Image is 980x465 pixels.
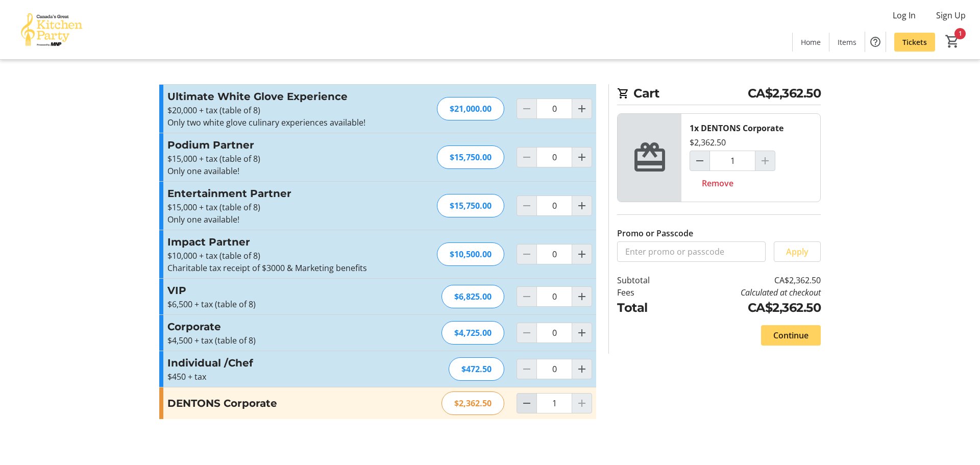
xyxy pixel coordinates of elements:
[536,359,572,379] input: Individual /Chef Quantity
[885,7,924,23] button: Log In
[572,244,592,264] button: Increment by one
[690,173,746,193] button: Remove
[449,357,504,381] div: $472.50
[943,32,962,51] button: Cart
[838,37,856,47] span: Items
[617,227,693,239] label: Promo or Passcode
[894,33,935,52] a: Tickets
[167,89,390,104] h3: Ultimate White Glove Experience
[702,177,733,189] span: Remove
[572,323,592,342] button: Increment by one
[690,136,726,149] div: $2,362.50
[829,33,865,52] a: Items
[167,201,390,213] p: $15,000 + tax (table of 8)
[617,241,766,262] input: Enter promo or passcode
[617,274,676,286] td: Subtotal
[617,286,676,299] td: Fees
[617,299,676,317] td: Total
[902,37,927,47] span: Tickets
[536,286,572,307] input: VIP Quantity
[167,262,390,274] p: Charitable tax receipt of $3000 & Marketing benefits
[167,250,390,262] p: $10,000 + tax (table of 8)
[536,393,572,413] input: DENTONS Corporate Quantity
[793,33,829,52] a: Home
[572,287,592,306] button: Increment by one
[167,234,390,250] h3: Impact Partner
[786,246,808,258] span: Apply
[709,151,755,171] input: DENTONS Corporate Quantity
[442,321,504,345] div: $4,725.00
[774,241,821,262] button: Apply
[748,84,821,103] span: CA$2,362.50
[6,4,97,55] img: Canada’s Great Kitchen Party's Logo
[167,396,390,411] h3: DENTONS Corporate
[437,145,504,169] div: $15,750.00
[167,186,390,201] h3: Entertainment Partner
[167,104,390,116] p: $20,000 + tax (table of 8)
[437,242,504,266] div: $10,500.00
[773,329,808,341] span: Continue
[676,286,821,299] td: Calculated at checkout
[690,151,709,170] button: Decrement by one
[167,116,390,129] p: Only two white glove culinary experiences available!
[167,283,390,298] h3: VIP
[936,9,966,21] span: Sign Up
[690,122,783,134] div: 1x DENTONS Corporate
[536,99,572,119] input: Ultimate White Glove Experience Quantity
[572,359,592,379] button: Increment by one
[442,285,504,308] div: $6,825.00
[437,97,504,120] div: $21,000.00
[167,371,390,383] p: $450 + tax
[167,153,390,165] p: $15,000 + tax (table of 8)
[865,32,886,52] button: Help
[167,298,390,310] p: $6,500 + tax (table of 8)
[676,274,821,286] td: CA$2,362.50
[167,213,390,226] p: Only one available!
[928,7,974,23] button: Sign Up
[167,319,390,334] h3: Corporate
[167,137,390,153] h3: Podium Partner
[536,244,572,264] input: Impact Partner Quantity
[437,194,504,217] div: $15,750.00
[536,195,572,216] input: Entertainment Partner Quantity
[167,165,390,177] p: Only one available!
[617,84,821,105] h2: Cart
[536,147,572,167] input: Podium Partner Quantity
[676,299,821,317] td: CA$2,362.50
[167,334,390,347] p: $4,500 + tax (table of 8)
[572,148,592,167] button: Increment by one
[517,394,536,413] button: Decrement by one
[761,325,821,346] button: Continue
[893,9,916,21] span: Log In
[801,37,821,47] span: Home
[442,391,504,415] div: $2,362.50
[167,355,390,371] h3: Individual /Chef
[572,196,592,215] button: Increment by one
[572,99,592,118] button: Increment by one
[536,323,572,343] input: Corporate Quantity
